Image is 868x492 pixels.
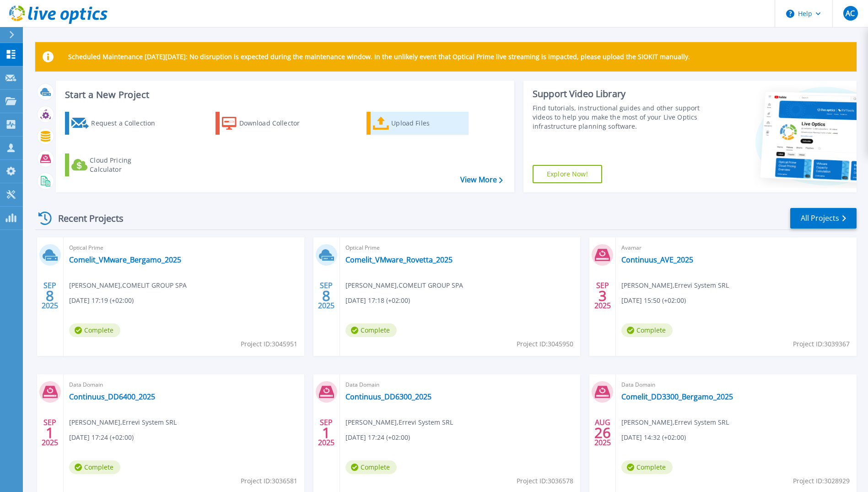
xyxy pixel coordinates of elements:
a: Request a Collection [65,112,167,135]
a: Continuus_AVE_2025 [621,255,693,264]
div: Upload Files [391,114,464,132]
span: Optical Prime [345,243,575,253]
span: Data Domain [345,380,575,390]
span: Project ID: 3028929 [793,476,850,486]
span: [DATE] 14:32 (+02:00) [621,432,686,443]
span: [PERSON_NAME] , Errevi System SRL [69,417,177,427]
span: 26 [594,429,611,437]
span: Data Domain [69,380,299,390]
span: 3 [598,292,607,300]
span: Complete [621,323,673,337]
div: SEP 2025 [41,416,59,449]
span: [DATE] 17:18 (+02:00) [345,295,410,306]
a: Continuus_DD6300_2025 [345,392,431,401]
span: Complete [621,460,673,474]
a: Continuus_DD6400_2025 [69,392,155,401]
div: Find tutorials, instructional guides and other support videos to help you make the most of your L... [533,104,702,131]
a: Comelit_DD3300_Bergamo_2025 [621,392,733,401]
span: 1 [322,429,330,437]
span: 8 [46,292,54,300]
a: Cloud Pricing Calculator [65,153,167,176]
span: Project ID: 3036581 [241,476,297,486]
span: Complete [345,460,397,474]
span: [PERSON_NAME] , Errevi System SRL [621,417,729,427]
span: 8 [322,292,330,300]
span: [PERSON_NAME] , COMELIT GROUP SPA [69,280,187,290]
span: [DATE] 17:24 (+02:00) [69,432,134,443]
span: Complete [69,323,120,337]
a: All Projects [790,208,857,229]
span: [DATE] 17:24 (+02:00) [345,432,410,443]
a: Comelit_VMware_Rovetta_2025 [345,255,453,264]
span: Data Domain [621,380,851,390]
span: [PERSON_NAME] , Errevi System SRL [345,417,453,427]
div: AUG 2025 [594,416,611,449]
div: SEP 2025 [318,279,335,312]
span: [DATE] 15:50 (+02:00) [621,295,686,306]
div: SEP 2025 [318,416,335,449]
div: Cloud Pricing Calculator [90,156,163,174]
span: 1 [46,429,54,437]
p: Scheduled Maintenance [DATE][DATE]: No disruption is expected during the maintenance window. In t... [68,53,690,60]
div: Request a Collection [91,114,164,132]
span: [DATE] 17:19 (+02:00) [69,295,134,306]
a: Explore Now! [533,165,602,183]
span: AC [846,10,855,17]
a: View More [460,175,503,184]
span: [PERSON_NAME] , COMELIT GROUP SPA [345,280,463,290]
a: Upload Files [367,112,469,135]
div: Download Collector [239,114,313,132]
span: Complete [345,323,397,337]
a: Download Collector [216,112,318,135]
span: Project ID: 3039367 [793,339,850,349]
div: Recent Projects [35,207,136,230]
span: Optical Prime [69,243,299,253]
span: [PERSON_NAME] , Errevi System SRL [621,280,729,290]
a: Comelit_VMware_Bergamo_2025 [69,255,181,264]
span: Avamar [621,243,851,253]
span: Project ID: 3045951 [241,339,297,349]
span: Project ID: 3045950 [517,339,573,349]
span: Project ID: 3036578 [517,476,573,486]
div: SEP 2025 [594,279,611,312]
div: SEP 2025 [41,279,59,312]
h3: Start a New Project [65,90,502,100]
div: Support Video Library [533,88,702,100]
span: Complete [69,460,120,474]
